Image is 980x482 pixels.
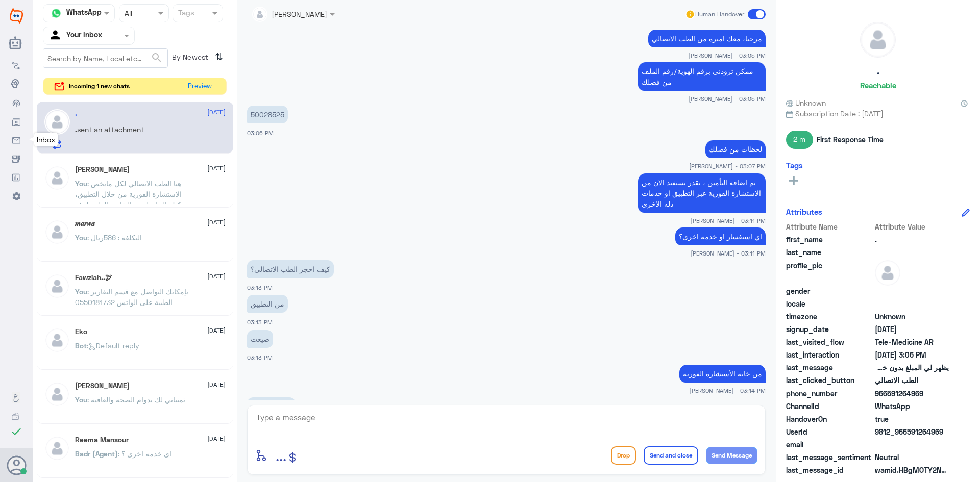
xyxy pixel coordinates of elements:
span: الطب الاتصالي [875,375,949,386]
span: [DATE] [207,380,226,389]
img: defaultAdmin.png [44,219,70,245]
span: : تمنياتي لك بدوام الصحة والعافية [87,395,185,404]
span: 9812_966591264969 [875,426,949,437]
span: timezone [786,311,873,322]
div: Tags [177,7,194,20]
h5: 𝒎𝒂𝒓𝒘𝒂 [75,219,95,228]
span: Human Handover [695,10,744,19]
span: You [75,233,87,242]
p: 13/10/2025, 3:11 PM [638,173,766,213]
span: You [75,395,87,404]
span: You [75,179,87,188]
span: phone_number [786,388,873,399]
p: 13/10/2025, 3:11 PM [675,227,766,245]
span: locale [786,298,873,309]
img: yourInbox.svg [48,28,64,43]
span: 03:13 PM [247,284,273,291]
img: defaultAdmin.png [44,382,70,407]
button: ... [276,444,286,467]
span: Badr (Agent) [75,449,118,458]
span: Subscription Date : [DATE] [786,108,970,119]
span: [DATE] [207,218,226,227]
span: null [875,286,949,296]
span: By Newest [168,48,211,69]
span: . [875,234,949,245]
span: true [875,414,949,424]
span: search [151,52,163,64]
span: signup_date [786,324,873,335]
h5: Fawziah..🕊 [75,273,112,282]
span: HandoverOn [786,414,873,424]
img: defaultAdmin.png [44,327,70,353]
span: profile_pic [786,260,873,284]
button: Drop [611,446,636,465]
span: [PERSON_NAME] - 03:05 PM [689,94,766,103]
span: wamid.HBgMOTY2NTkxMjY0OTY5FQIAEhgUM0E4OTEyOTA4NzAzMTBGRDk2NjYA [875,465,949,475]
span: [PERSON_NAME] - 03:14 PM [690,386,766,395]
span: [PERSON_NAME] - 03:11 PM [691,216,766,225]
h6: Reachable [860,81,896,90]
h5: . [877,65,879,77]
span: null [875,298,949,309]
p: 13/10/2025, 3:13 PM [247,330,273,348]
span: Tele-Medicine AR [875,337,949,347]
img: defaultAdmin.png [44,165,70,191]
p: 13/10/2025, 3:06 PM [247,106,288,123]
span: 2025-10-13T12:02:41.684Z [875,324,949,335]
span: last_message [786,362,873,373]
span: last_clicked_button [786,375,873,386]
span: incoming 1 new chats [69,82,130,91]
span: [DATE] [207,272,226,281]
img: Widebot Logo [10,8,23,24]
button: Send and close [644,446,698,465]
p: 13/10/2025, 3:14 PM [679,365,766,383]
span: 03:06 PM [247,130,274,136]
span: email [786,439,873,450]
span: [PERSON_NAME] - 03:05 PM [689,51,766,60]
p: 13/10/2025, 3:05 PM [648,30,766,47]
span: first_name [786,234,873,245]
h5: Reema Mansour [75,436,129,444]
button: Avatar [7,455,26,475]
img: defaultAdmin.png [44,273,70,299]
img: whatsapp.png [48,6,64,21]
span: 2025-10-13T12:06:20.1870567Z [875,349,949,360]
span: [DATE] [207,164,226,173]
span: 03:13 PM [247,354,273,361]
span: sent an attachment [77,125,144,134]
span: Attribute Name [786,221,873,232]
span: You [75,287,87,296]
button: search [151,49,163,66]
p: 13/10/2025, 3:13 PM [247,260,334,278]
span: Unknown [875,311,949,322]
img: defaultAdmin.png [861,22,895,57]
button: Preview [183,78,216,95]
h5: Abu Mashary [75,165,130,174]
span: last_name [786,247,873,258]
span: gender [786,286,873,296]
span: [PERSON_NAME] - 03:07 PM [689,162,766,170]
span: Bot [75,341,87,350]
span: First Response Time [817,134,884,145]
h6: Tags [786,161,803,170]
span: Attribute Value [875,221,949,232]
i: ⇅ [215,48,223,65]
span: last_interaction [786,349,873,360]
i: check [10,425,22,438]
h6: Attributes [786,207,822,216]
input: Search by Name, Local etc… [43,49,167,67]
img: defaultAdmin.png [44,109,70,135]
img: defaultAdmin.png [44,436,70,461]
span: : Default reply [87,341,139,350]
span: last_message_sentiment [786,452,873,463]
h5: Mohammed ALRASHED [75,382,130,390]
span: [DATE] [207,326,226,335]
h5: Eko [75,327,87,336]
span: 966591264969 [875,388,949,399]
span: last_message_id [786,465,873,475]
p: 13/10/2025, 3:05 PM [638,62,766,91]
span: : التكلفة : 586ريال [87,233,142,242]
span: [PERSON_NAME] - 03:11 PM [691,249,766,258]
span: . [75,125,77,134]
span: Inbox [37,135,55,144]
